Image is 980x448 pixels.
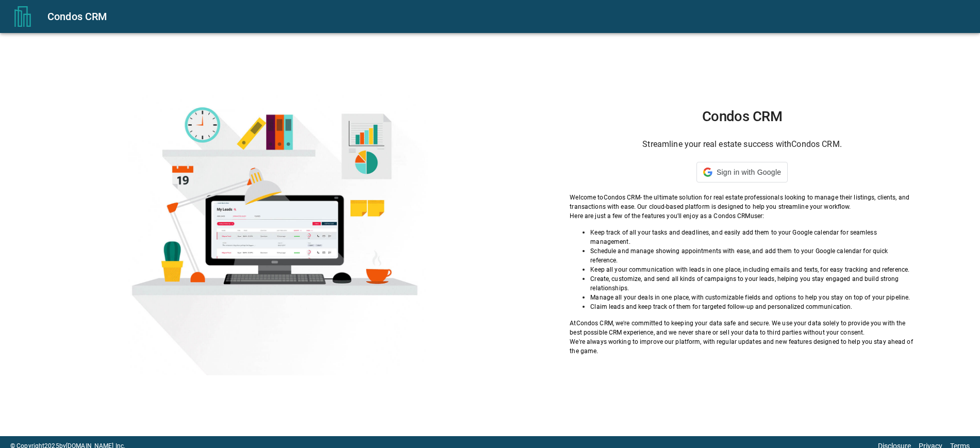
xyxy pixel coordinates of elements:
p: Manage all your deals in one place, with customizable fields and options to help you stay on top ... [590,293,914,302]
div: Sign in with Google [696,162,788,182]
p: Here are just a few of the features you'll enjoy as a Condos CRM user: [570,211,914,221]
p: Welcome to Condos CRM - the ultimate solution for real estate professionals looking to manage the... [570,193,914,211]
p: Create, customize, and send all kinds of campaigns to your leads, helping you stay engaged and bu... [590,274,914,293]
div: Condos CRM [47,8,968,25]
p: Schedule and manage showing appointments with ease, and add them to your Google calendar for quic... [590,246,914,265]
h6: Streamline your real estate success with Condos CRM . [570,137,914,152]
h1: Condos CRM [570,108,914,125]
p: We're always working to improve our platform, with regular updates and new features designed to h... [570,337,914,356]
p: Claim leads and keep track of them for targeted follow-up and personalized communication. [590,302,914,311]
p: At Condos CRM , we're committed to keeping your data safe and secure. We use your data solely to ... [570,319,914,337]
p: Keep all your communication with leads in one place, including emails and texts, for easy trackin... [590,265,914,274]
p: Keep track of all your tasks and deadlines, and easily add them to your Google calendar for seaml... [590,228,914,246]
span: Sign in with Google [717,168,781,176]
